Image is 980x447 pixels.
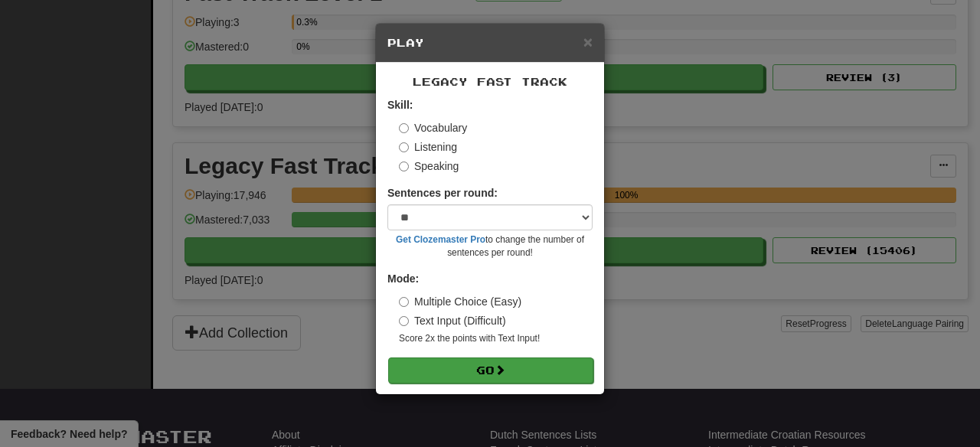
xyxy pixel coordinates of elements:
label: Listening [399,139,457,155]
label: Speaking [399,158,459,174]
input: Listening [399,142,409,152]
strong: Mode: [387,272,419,285]
label: Vocabulary [399,120,467,135]
small: to change the number of sentences per round! [387,233,593,259]
h5: Play [387,35,593,51]
input: Speaking [399,162,409,171]
small: Score 2x the points with Text Input ! [399,332,593,345]
input: Vocabulary [399,123,409,133]
button: Go [388,357,593,383]
button: Close [583,34,593,50]
span: Legacy Fast Track [413,75,567,88]
input: Text Input (Difficult) [399,316,409,326]
label: Multiple Choice (Easy) [399,294,521,309]
input: Multiple Choice (Easy) [399,297,409,307]
a: Get Clozemaster Pro [396,234,485,245]
label: Text Input (Difficult) [399,313,506,328]
strong: Skill: [387,99,413,111]
span: × [583,33,593,51]
label: Sentences per round: [387,185,498,201]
